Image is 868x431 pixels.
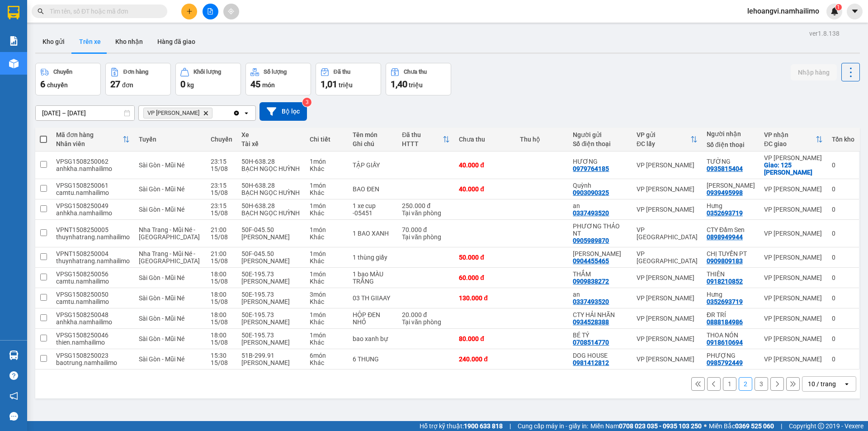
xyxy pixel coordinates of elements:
[211,257,232,265] div: 15/08
[707,291,755,298] div: Hưng
[245,63,311,95] button: Số lượng45món
[573,332,627,339] div: BÉ TÝ
[241,359,301,366] div: [PERSON_NAME]
[402,318,450,326] div: Tại văn phòng
[211,270,232,278] div: 18:00
[832,185,854,193] div: 0
[832,254,854,261] div: 0
[637,140,690,147] div: ĐC lấy
[637,250,698,265] div: VP [GEOGRAPHIC_DATA]
[830,7,839,15] img: icon-new-feature
[241,226,301,233] div: 50F-045.50
[704,424,707,428] span: ⚪️
[241,352,301,359] div: 51B-299.91
[391,79,407,90] span: 1,40
[211,226,232,233] div: 21:00
[637,315,698,322] div: VP [PERSON_NAME]
[310,352,344,359] div: 6 món
[764,335,823,342] div: VP [PERSON_NAME]
[707,233,743,241] div: 0898949944
[353,140,393,147] div: Ghi chú
[759,128,827,152] th: Toggle SortBy
[56,270,130,278] div: VPSG1508250056
[72,31,108,52] button: Trên xe
[739,377,752,391] button: 2
[310,209,344,217] div: Khác
[241,278,301,285] div: [PERSON_NAME]
[518,421,588,431] span: Cung cấp máy in - giấy in:
[56,291,130,298] div: VPSG1508250050
[181,4,197,19] button: plus
[207,8,213,14] span: file-add
[211,359,232,366] div: 15/08
[35,63,101,95] button: Chuyến6chuyến
[353,355,393,363] div: 6 THUNG
[832,206,854,213] div: 0
[637,294,698,302] div: VP [PERSON_NAME]
[764,154,823,161] div: VP [PERSON_NAME]
[310,270,344,278] div: 1 món
[56,182,130,189] div: VPSG1508250061
[9,392,18,400] span: notification
[241,250,301,257] div: 50F-045.50
[241,233,301,241] div: [PERSON_NAME]
[847,4,863,19] button: caret-down
[764,140,816,147] div: ĐC giao
[228,8,234,14] span: aim
[223,4,239,19] button: aim
[764,161,823,176] div: Giao: 125 Đặng Văn Lãnh
[619,422,702,430] strong: 0708 023 035 - 0935 103 250
[211,158,232,165] div: 23:15
[573,140,627,147] div: Số điện thoại
[707,250,755,257] div: CHỊ TUYỀN PT
[56,298,130,305] div: camtu.namhailimo
[310,339,344,346] div: Khác
[139,274,184,281] span: Sài Gòn - Mũi Né
[573,202,627,209] div: an
[56,318,130,326] div: anhkha.namhailimo
[781,421,782,431] span: |
[851,7,859,15] span: caret-down
[573,352,627,359] div: DOG HOUSE
[573,318,609,326] div: 0934528388
[637,161,698,169] div: VP [PERSON_NAME]
[402,233,450,241] div: Tại văn phòng
[241,189,301,196] div: BẠCH NGỌC HUỲNH
[211,291,232,298] div: 18:00
[122,81,133,89] span: đơn
[573,165,609,172] div: 0979764185
[241,332,301,339] div: 50E-195.73
[175,63,241,95] button: Khối lượng0kg
[353,131,393,138] div: Tên món
[791,64,837,81] button: Nhập hàng
[40,79,45,90] span: 6
[353,230,393,237] div: 1 BAO XANH
[53,69,72,75] div: Chuyến
[637,226,698,241] div: VP [GEOGRAPHIC_DATA]
[832,136,854,143] div: Tồn kho
[241,158,301,165] div: 50H-638.28
[56,202,130,209] div: VPSG1508250049
[386,63,451,95] button: Chưa thu1,40 triệu
[36,106,134,120] input: Select a date range.
[262,81,275,89] span: món
[310,359,344,366] div: Khác
[56,233,130,241] div: thuynhatrang.namhailimo
[310,226,344,233] div: 1 món
[56,352,130,359] div: VPSG1508250023
[302,98,311,107] sup: 3
[353,161,393,169] div: TẬP GIẤY
[353,311,393,326] div: HỘP ĐEN NHỎ
[573,278,609,285] div: 0909838272
[707,270,755,278] div: THIÊN
[139,206,184,213] span: Sài Gòn - Mũi Né
[150,31,203,52] button: Hàng đã giao
[139,315,184,322] span: Sài Gòn - Mũi Né
[764,230,823,237] div: VP [PERSON_NAME]
[35,31,72,52] button: Kho gửi
[464,422,503,430] strong: 1900 633 818
[214,109,215,118] input: Selected VP Phan Thiết.
[707,130,755,137] div: Người nhận
[573,257,609,265] div: 0904455465
[459,355,511,363] div: 240.000 đ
